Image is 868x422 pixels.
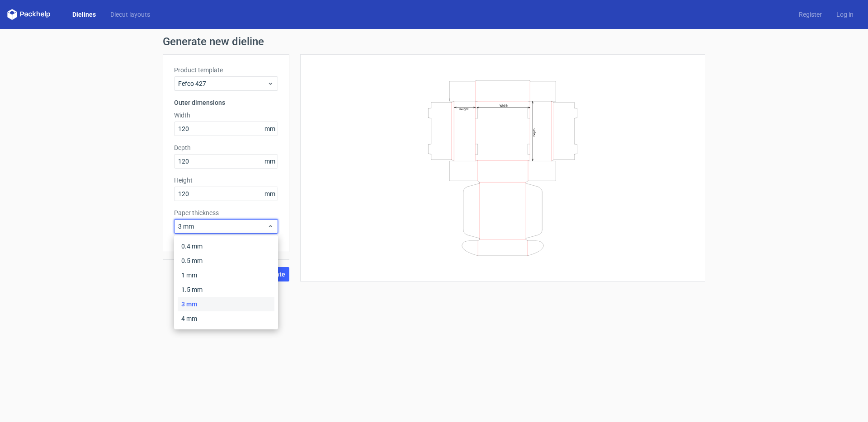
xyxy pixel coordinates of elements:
[178,239,274,253] div: 0.4 mm
[178,268,274,282] div: 1 mm
[178,79,267,88] span: Fefco 427
[174,98,278,107] h3: Outer dimensions
[174,66,278,75] label: Product template
[178,222,267,231] span: 3 mm
[792,10,829,19] a: Register
[459,107,468,111] text: Height
[174,111,278,120] label: Width
[500,103,508,107] text: Width
[163,36,705,47] h1: Generate new dieline
[262,122,278,136] span: mm
[174,208,278,217] label: Paper thickness
[65,10,103,19] a: Dielines
[262,155,278,168] span: mm
[178,253,274,268] div: 0.5 mm
[178,282,274,297] div: 1.5 mm
[174,143,278,152] label: Depth
[262,187,278,201] span: mm
[174,176,278,185] label: Height
[178,297,274,311] div: 3 mm
[103,10,157,19] a: Diecut layouts
[829,10,861,19] a: Log in
[533,128,536,136] text: Depth
[178,311,274,326] div: 4 mm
